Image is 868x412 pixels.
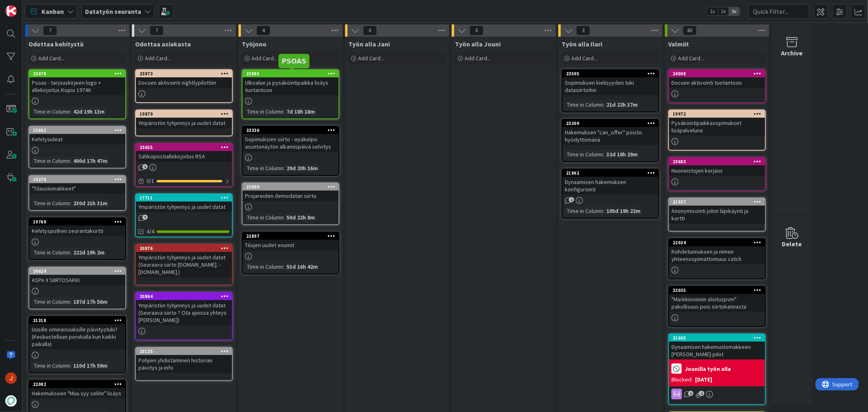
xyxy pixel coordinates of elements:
[136,110,232,118] div: 19879
[29,388,125,399] div: Hakemukseen "Muu syy selite" lisäys
[29,275,125,285] div: ASPA X SIIRTOSAKKI
[29,267,125,275] div: 20624
[562,70,658,95] div: 23505Sopimuksen kielisyyden tuki datasiirtoihin
[70,107,71,116] span: :
[140,348,232,354] div: 23125
[29,324,125,349] div: Uusille ominaisuuksille päivitystuki? (Keskustellaan porukalla kun kaikki paikalla)
[283,164,284,173] span: :
[243,183,339,191] div: 22909
[562,177,658,195] div: Dynaamisen hakemuksen konfigurointi
[669,287,765,294] div: 22035
[604,206,643,215] div: 105d 19h 22m
[33,219,125,225] div: 19769
[136,300,232,325] div: Ympäristön tyhjennys ja uudet datat (Seuraava siirto ? Ota ajoissa yhteys [PERSON_NAME])
[140,111,232,117] div: 19879
[669,70,765,77] div: 24008
[33,127,125,133] div: 15882
[146,177,154,185] span: 0 / 1
[604,150,640,159] div: 32d 18h 29m
[136,252,232,277] div: Ympäristön tyhjennys ja uudet datat (Seuraava siirto [DOMAIN_NAME]. - [DOMAIN_NAME].)
[562,77,658,95] div: Sopimuksen kielisyyden tuki datasiirtoihin
[140,71,232,77] div: 23873
[243,134,339,152] div: Sopimuksien siirto - epäkelpo asuntonäytön alkamispäivä selvitys
[569,197,574,202] span: 1
[33,71,125,77] div: 23078
[243,232,339,240] div: 22897
[455,40,501,48] span: Työn alla Jouni
[562,120,658,145] div: 23309Hakemuksen "can_offer" poisto hyödyttömänä
[782,239,802,249] div: Delete
[243,183,339,201] div: 22909Projareiden demodatan siirto
[136,245,232,277] div: 20876Ympäristön tyhjennys ja uudet datat (Seuraava siirto [DOMAIN_NAME]. - [DOMAIN_NAME].)
[673,111,765,117] div: 19972
[5,5,17,17] img: Visit kanbanzone.com
[562,127,658,145] div: Hakemuksen "can_offer" poisto hyödyttömänä
[5,395,17,407] img: avatar
[565,100,603,109] div: Time in Column
[243,191,339,201] div: Projareiden demodatan siirto
[669,239,765,264] div: 22034Kohdetunnuksen ja nimen yhteensopimattomuus catch
[29,267,125,285] div: 20624ASPA X SIIRTOSAKKI
[136,348,232,373] div: 23125Pohjien yhdistäminen historian päivitys ja info
[29,77,125,95] div: Psoas - tarjouskirjeen logo + allekirjoitus Kopio 19746
[136,194,232,202] div: 17711
[668,40,689,48] span: Valmiit
[358,55,384,62] span: Add Card...
[669,165,765,176] div: Huoneistojen korjaus
[29,70,125,95] div: 23078Psoas - tarjouskirjeen logo + allekirjoitus Kopio 19746
[142,215,148,220] span: 7
[135,40,191,48] span: Odottaa asiakasta
[33,381,125,387] div: 22082
[699,391,704,396] span: 1
[29,70,125,77] div: 23078
[673,71,765,77] div: 24008
[85,7,141,15] b: Datatyön seuranta
[669,334,765,359] div: 21605Dynaamisen hakemuslomakkeen [PERSON_NAME]-pilot
[685,366,731,372] b: Jounilla työn alla
[688,391,693,396] span: 1
[669,158,765,165] div: 23683
[284,262,320,271] div: 53d 16h 42m
[243,127,339,152] div: 23336Sopimuksien siirto - epäkelpo asuntonäytön alkamispäivä selvitys
[142,164,148,169] span: 1
[70,248,71,257] span: :
[246,233,339,239] div: 22897
[5,373,17,384] img: JM
[363,26,377,35] span: 0
[136,110,232,128] div: 19879Ympäristön tyhjennys ja uudet datat
[671,375,693,384] div: Blocked:
[29,176,125,194] div: 19279"Tilauslomakkeet"
[673,287,765,293] div: 22035
[283,213,284,222] span: :
[136,118,232,128] div: Ympäristön tyhjennys ja uudet datat
[284,107,317,116] div: 7d 18h 18m
[71,199,109,208] div: 230d 21h 31m
[245,164,283,173] div: Time in Column
[748,4,809,19] input: Quick Filter...
[566,170,658,176] div: 21862
[718,7,729,15] span: 2x
[71,361,109,370] div: 110d 17h 59m
[243,127,339,134] div: 23336
[136,151,232,162] div: Sähköpostiallekirjoitus RSA
[29,218,125,226] div: 19769
[562,169,658,177] div: 21862
[145,55,171,62] span: Add Card...
[707,7,718,15] span: 1x
[256,26,270,35] span: 4
[71,107,107,116] div: 42d 19h 13m
[32,361,70,370] div: Time in Column
[29,381,125,388] div: 22082
[282,57,306,65] h5: PSOAS
[29,317,125,349] div: 21318Uusille ominaisuuksille päivitystuki? (Keskustellaan porukalla kun kaikki paikalla)
[29,218,125,236] div: 19769Kehitysputken seurantakortti
[243,240,339,250] div: Tilojen uudet enumit
[669,77,765,88] div: Docuen aktivointi tuotantoon
[29,226,125,236] div: Kehitysputken seurantakortti
[33,318,125,323] div: 21318
[136,176,232,186] div: 0/1
[669,198,765,206] div: 21937
[669,334,765,342] div: 21605
[136,293,232,325] div: 20864Ympäristön tyhjennys ja uudet datat (Seuraava siirto ? Ota ajoissa yhteys [PERSON_NAME])
[669,110,765,136] div: 19972Pysäköintipaikkasopimukset lisäpalveluna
